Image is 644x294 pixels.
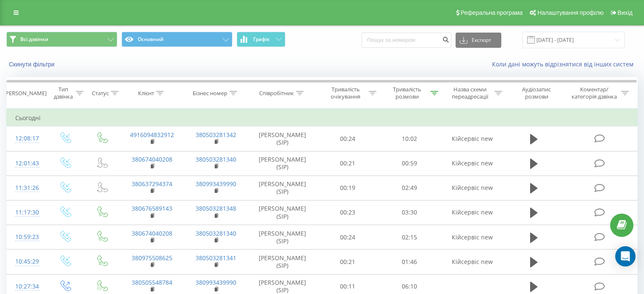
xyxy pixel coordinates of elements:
[132,278,172,286] a: 380505548784
[456,33,501,48] button: Експорт
[15,253,38,270] div: 10:45:29
[618,9,633,16] span: Вихід
[248,176,317,200] td: [PERSON_NAME] (SIP)
[15,229,38,245] div: 10:59:23
[132,155,172,163] a: 380674040208
[615,246,636,267] div: Open Intercom Messenger
[440,126,504,151] td: Кійсервіс new
[132,180,172,188] a: 380637294374
[440,151,504,176] td: Кійсервіс new
[15,130,38,147] div: 12:08:17
[196,180,236,188] a: 380993439990
[6,60,59,68] button: Скинути фільтри
[440,200,504,225] td: Кійсервіс new
[440,225,504,250] td: Кійсервіс new
[248,200,317,225] td: [PERSON_NAME] (SIP)
[196,155,236,163] a: 380503281340
[193,90,227,97] div: Бізнес номер
[7,110,638,126] td: Сьогодні
[440,250,504,274] td: Кійсервіс new
[138,90,154,97] div: Клієнт
[15,204,38,221] div: 11:17:30
[317,126,379,151] td: 00:24
[259,90,294,97] div: Співробітник
[317,225,379,250] td: 00:24
[92,90,109,97] div: Статус
[237,32,285,47] button: Графік
[569,86,619,100] div: Коментар/категорія дзвінка
[253,36,270,42] span: Графік
[196,278,236,286] a: 380993439990
[15,155,38,172] div: 12:01:43
[248,126,317,151] td: [PERSON_NAME] (SIP)
[317,176,379,200] td: 00:19
[196,229,236,237] a: 380503281340
[4,90,47,97] div: [PERSON_NAME]
[537,9,603,16] span: Налаштування профілю
[196,254,236,262] a: 380503281341
[512,86,561,100] div: Аудіозапис розмови
[248,151,317,176] td: [PERSON_NAME] (SIP)
[461,9,523,16] span: Реферальна програма
[132,254,172,262] a: 380975508625
[317,250,379,274] td: 00:21
[317,200,379,225] td: 00:23
[325,86,367,100] div: Тривалість очікування
[20,36,48,43] span: Всі дзвінки
[386,86,428,100] div: Тривалість розмови
[248,250,317,274] td: [PERSON_NAME] (SIP)
[122,32,232,47] button: Основний
[132,229,172,237] a: 380674040208
[317,151,379,176] td: 00:21
[362,33,451,48] input: Пошук за номером
[196,131,236,139] a: 380503281342
[132,204,172,212] a: 380676589143
[196,204,236,212] a: 380503281348
[379,126,440,151] td: 10:02
[379,151,440,176] td: 00:59
[448,86,492,100] div: Назва схеми переадресації
[379,176,440,200] td: 02:49
[379,250,440,274] td: 01:46
[379,200,440,225] td: 03:30
[53,86,73,100] div: Тип дзвінка
[379,225,440,250] td: 02:15
[6,32,117,47] button: Всі дзвінки
[492,60,638,68] a: Коли дані можуть відрізнятися вiд інших систем
[130,131,174,139] a: 4916094832912
[248,225,317,250] td: [PERSON_NAME] (SIP)
[15,180,38,196] div: 11:31:26
[440,176,504,200] td: Кійсервіс new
